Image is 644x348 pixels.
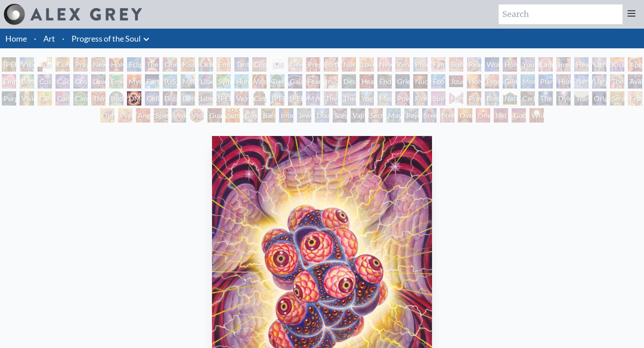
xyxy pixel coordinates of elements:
div: Sunyata [225,108,240,123]
div: Dissectional Art for Tool's Lateralus CD [163,91,177,106]
div: Monochord [521,74,535,89]
div: Empowerment [2,74,16,89]
div: Cosmic Artist [55,74,70,89]
div: Transfiguration [574,91,589,106]
div: Planetary Prayers [538,74,553,89]
div: Contemplation [55,57,70,72]
div: Newborn [288,57,302,72]
div: Lightworker [592,74,606,89]
div: Psychomicrograph of a Fractal Paisley Cherub Feather Tip [118,108,132,123]
div: Net of Being [494,108,508,123]
div: Nature of Mind [503,91,517,106]
div: Earth Energies [145,74,159,89]
input: Search [499,4,623,24]
div: Collective Vision [145,91,159,106]
div: Original Face [592,91,606,106]
div: Glimpsing the Empyrean [503,74,517,89]
div: Networks [574,74,589,89]
div: Grieving [395,74,410,89]
div: Caring [521,91,535,106]
div: Emerald Grail [109,74,123,89]
div: Vajra Guru [234,91,249,106]
div: Copulating [252,57,267,72]
div: Nuclear Crucifixion [413,74,428,89]
div: Holy Fire [467,74,481,89]
div: Steeplehead 1 [422,108,436,123]
div: Wonder [485,57,499,72]
div: Dying [556,91,571,106]
div: Headache [360,74,374,89]
div: Embracing [216,57,231,72]
div: Seraphic Transport Docking on the Third Eye [610,91,624,106]
div: Oversoul [458,108,472,123]
div: Gaia [288,74,302,89]
div: [PERSON_NAME] [216,91,231,106]
div: Secret Writing Being [369,108,383,123]
div: Visionary Origin of Language [20,57,34,72]
div: Guardian of Infinite Vision [208,108,222,123]
div: Kiss of the [MEDICAL_DATA] [610,57,624,72]
div: New Family [377,57,392,72]
div: Cosmic Elf [243,108,258,123]
div: Angel Skin [136,108,150,123]
div: Pregnancy [306,57,320,72]
div: Firewalking [413,91,428,106]
div: Boo-boo [449,57,463,72]
div: Promise [413,57,428,72]
div: Bond [20,74,34,89]
div: Lilacs [199,74,213,89]
div: Peyote Being [404,108,419,123]
div: Human Geometry [556,74,571,89]
div: Liberation Through Seeing [199,91,213,106]
a: Progress of the Soul [72,32,141,45]
div: Laughing Man [538,57,553,72]
div: Diamond Being [315,108,329,123]
div: Vision Crystal [172,108,186,123]
div: Purging [2,91,16,106]
div: Deities & Demons Drinking from the Milky Pool [181,91,195,106]
div: Ocean of Love Bliss [199,57,213,72]
div: Young & Old [521,57,535,72]
div: Holy Grail [109,57,123,72]
div: Godself [512,108,526,123]
a: Home [5,34,27,43]
div: New Man New Woman [91,57,106,72]
div: Vajra Horse [252,74,267,89]
div: Cosmic [DEMOGRAPHIC_DATA] [252,91,267,106]
div: White Light [530,108,544,123]
div: Humming Bird [234,74,249,89]
div: Vision [PERSON_NAME] [190,108,204,123]
div: Praying Hands [467,91,481,106]
div: Jewel Being [297,108,311,123]
div: Vision Tree [20,91,34,106]
div: Breathing [556,57,571,72]
div: [PERSON_NAME] & Eve [2,57,16,72]
div: Endarkenment [377,74,392,89]
div: Aperture [628,57,642,72]
div: [PERSON_NAME] [270,91,284,106]
div: Theologue [342,91,356,106]
div: Healing [574,57,589,72]
div: Love is a Cosmic Force [91,74,106,89]
div: Holy Family [503,57,517,72]
div: Interbeing [279,108,293,123]
div: Mayan Being [386,108,401,123]
div: Hands that See [449,91,463,106]
div: Steeplehead 2 [440,108,454,123]
div: Cannabis Sutra [55,91,70,106]
div: Ayahuasca Visitation [628,74,642,89]
div: Fear [306,74,320,89]
div: [US_STATE] Song [163,74,177,89]
div: Power to the Peaceful [395,91,410,106]
div: Vajra Being [351,108,365,123]
div: Cosmic Lovers [73,74,88,89]
div: Family [431,57,445,72]
div: Lightweaver [592,57,606,72]
div: Cosmic Creativity [38,74,52,89]
div: [PERSON_NAME] [288,91,302,106]
div: Body, Mind, Spirit [38,57,52,72]
div: Nursing [342,57,356,72]
div: Praying [73,57,88,72]
div: Despair [342,74,356,89]
div: Eclipse [127,57,141,72]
